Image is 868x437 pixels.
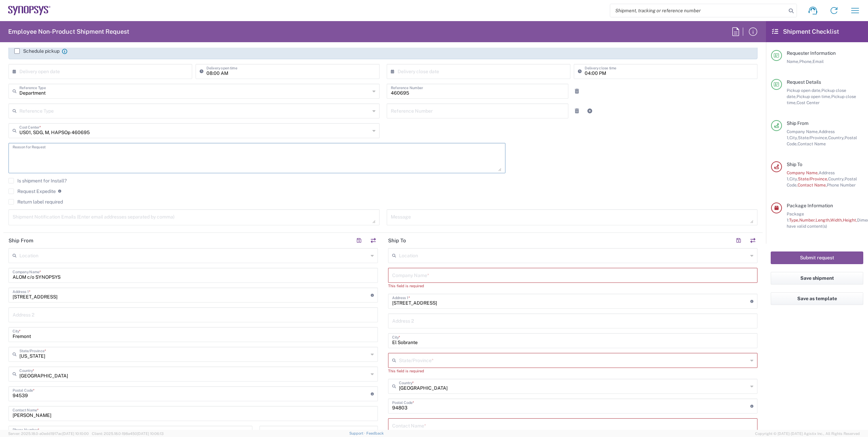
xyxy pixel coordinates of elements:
div: This field is required [388,283,757,289]
h2: Employee Non-Product Shipment Request [8,28,129,36]
span: City, [789,135,798,140]
span: Request Details [787,79,821,85]
button: Save as template [771,292,863,305]
h2: Ship To [388,237,406,244]
span: Cost Center [797,100,820,105]
span: Package 1: [787,211,804,223]
span: [DATE] 10:10:00 [62,432,89,436]
h2: Ship From [9,237,33,244]
span: Pickup open time, [797,94,831,99]
label: Request Expedite [9,189,56,194]
span: Name, [787,59,799,64]
span: Type, [789,217,799,223]
span: Pickup open date, [787,88,821,93]
h2: Shipment Checklist [772,28,839,36]
span: Ship To [787,162,802,167]
span: City, [789,176,798,181]
label: Schedule pickup [14,48,60,54]
span: Number, [799,217,816,223]
span: Client: 2025.18.0-198a450 [92,432,164,436]
span: Email [813,59,824,64]
a: Add Reference [585,106,595,116]
div: This field is required [388,368,757,374]
button: Submit request [771,252,863,264]
span: State/Province, [798,176,828,181]
span: Height, [843,217,857,223]
span: Phone Number [827,182,856,188]
span: [DATE] 10:06:13 [137,432,164,436]
span: Company Name, [787,170,819,175]
a: Remove Reference [572,106,582,116]
span: Copyright © [DATE]-[DATE] Agistix Inc., All Rights Reserved [755,431,860,437]
span: Package Information [787,203,833,208]
span: Country, [828,135,845,140]
span: Company Name, [787,129,819,134]
span: Width, [830,217,843,223]
span: Country, [828,176,845,181]
span: Contact Name [798,141,826,146]
span: State/Province, [798,135,828,140]
span: Phone, [799,59,813,64]
button: Save shipment [771,272,863,285]
label: Is shipment for Install? [9,178,67,183]
span: Requester Information [787,50,836,56]
span: Ship From [787,120,808,126]
span: Server: 2025.18.0-a0edd1917ac [8,432,89,436]
a: Feedback [366,431,384,435]
label: Return label required [9,199,63,205]
span: Length, [816,217,830,223]
input: Shipment, tracking or reference number [610,4,786,17]
a: Support [349,431,366,435]
a: Remove Reference [572,86,582,96]
span: Contact Name, [798,182,827,188]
